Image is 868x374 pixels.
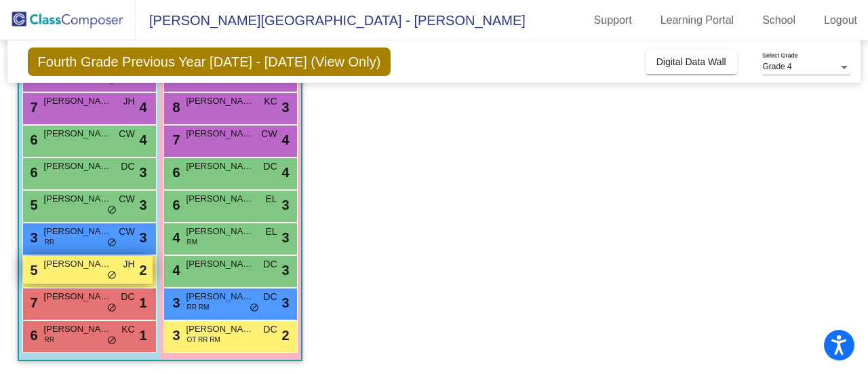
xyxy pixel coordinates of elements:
span: CW [119,225,134,239]
span: 3 [281,260,289,280]
span: RR RM [187,302,210,312]
span: [PERSON_NAME][GEOGRAPHIC_DATA] - [PERSON_NAME] [136,10,526,31]
span: [PERSON_NAME] [44,257,112,271]
span: 7 [170,132,180,147]
span: Grade 4 [762,62,791,71]
span: 4 [139,130,146,150]
span: RR [45,335,54,345]
span: Digital Data Wall [656,56,726,67]
a: School [751,10,806,31]
span: KC [121,322,134,337]
span: DC [263,290,277,304]
span: Fourth Grade Previous Year [DATE] - [DATE] (View Only) [28,48,391,76]
span: DC [263,160,277,174]
span: [PERSON_NAME] [186,192,254,206]
span: do_not_disturb_alt [107,335,117,346]
span: [PERSON_NAME] [186,290,254,303]
span: 5 [27,198,38,212]
span: DC [263,257,277,272]
span: 6 [170,198,180,212]
span: 3 [170,295,180,310]
span: [PERSON_NAME] [44,322,112,336]
span: DC [121,290,134,304]
a: Learning Portal [650,10,745,31]
span: 5 [27,263,38,278]
span: 6 [27,165,38,180]
span: do_not_disturb_alt [250,303,259,314]
span: 3 [139,195,146,215]
span: [PERSON_NAME] [PERSON_NAME] [186,322,254,336]
span: CW [119,192,134,206]
span: 4 [281,130,289,150]
span: 7 [27,295,38,310]
span: OT RR RM [187,335,220,345]
span: 8 [170,100,180,115]
span: 6 [27,132,38,147]
span: 3 [281,195,289,215]
span: CW [261,127,277,141]
span: 1 [139,325,146,345]
span: [PERSON_NAME] [186,225,254,238]
span: 3 [281,227,289,248]
span: RM [187,237,198,247]
span: do_not_disturb_alt [107,238,117,248]
span: RR [45,237,54,247]
span: 6 [27,328,38,343]
span: DC [263,322,277,337]
span: 3 [170,328,180,343]
span: [PERSON_NAME] [186,94,254,108]
span: DC [121,160,134,174]
span: 2 [281,325,289,345]
span: [PERSON_NAME] [44,225,112,238]
span: 4 [281,162,289,183]
span: 1 [139,293,146,313]
span: JH [123,94,134,109]
span: CW [119,127,134,141]
span: 3 [139,162,146,183]
span: [PERSON_NAME] [44,127,112,141]
span: [PERSON_NAME] [44,160,112,173]
span: 4 [170,230,180,245]
span: do_not_disturb_alt [107,270,117,281]
button: Digital Data Wall [646,50,737,74]
span: 3 [27,230,38,245]
span: EL [265,225,277,239]
span: 3 [139,227,146,248]
span: 2 [139,260,146,280]
span: [PERSON_NAME] [186,127,254,141]
span: [PERSON_NAME] [44,192,112,206]
span: 4 [170,263,180,278]
span: 6 [170,165,180,180]
span: 3 [281,97,289,117]
span: [PERSON_NAME] [186,257,254,271]
span: do_not_disturb_alt [107,205,117,216]
span: do_not_disturb_alt [107,303,117,314]
a: Logout [813,10,868,31]
a: Support [583,10,643,31]
span: 3 [281,293,289,313]
span: [PERSON_NAME] [186,160,254,173]
span: 4 [139,97,146,117]
span: KC [264,94,277,109]
span: [PERSON_NAME] [44,290,112,303]
span: 7 [27,100,38,115]
span: JH [123,257,134,272]
span: [PERSON_NAME] [44,94,112,108]
span: EL [265,192,277,206]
